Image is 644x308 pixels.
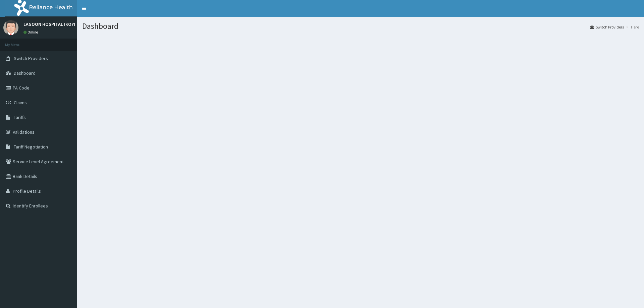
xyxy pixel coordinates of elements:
[14,100,27,106] span: Claims
[23,30,40,35] a: Online
[14,70,36,76] span: Dashboard
[14,114,26,120] span: Tariffs
[23,22,75,26] p: LAGOON HOSPITAL IKOYI
[82,22,639,30] h1: Dashboard
[3,20,18,35] img: User Image
[14,55,48,61] span: Switch Providers
[625,24,639,30] li: Here
[14,144,48,150] span: Tariff Negotiation
[590,24,624,30] a: Switch Providers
